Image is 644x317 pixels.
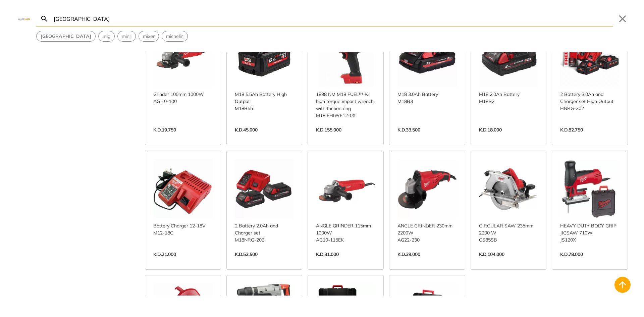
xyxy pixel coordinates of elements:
[118,31,136,41] button: Select suggestion: minli
[98,31,115,42] div: Suggestion: mig
[617,279,628,290] svg: Back to top
[52,11,613,27] input: Search…
[37,31,95,41] button: Select suggestion: milwaukee
[162,31,188,42] div: Suggestion: michelin
[103,33,110,40] span: mig
[166,33,183,40] span: michelin
[117,31,136,42] div: Suggestion: minli
[40,15,48,23] svg: Search
[36,31,96,42] div: Suggestion: milwaukee
[41,33,91,39] strong: [GEOGRAPHIC_DATA]
[16,17,32,20] img: Close
[614,277,631,293] button: Back to top
[139,31,159,42] div: Suggestion: mixer
[99,31,114,41] button: Select suggestion: mig
[122,33,131,40] span: minli
[162,31,187,41] button: Select suggestion: michelin
[143,33,155,40] span: mixer
[139,31,159,41] button: Select suggestion: mixer
[617,13,628,24] button: Close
